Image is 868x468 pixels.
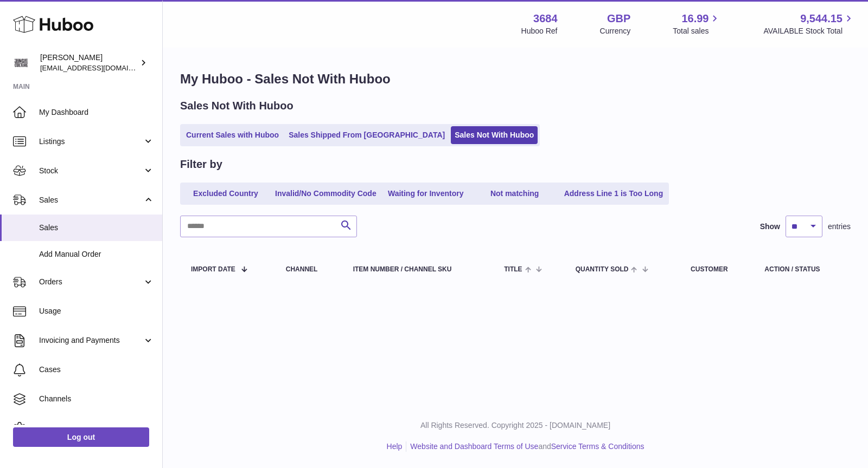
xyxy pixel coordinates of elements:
a: Help [387,442,403,451]
p: All Rights Reserved. Copyright 2025 - [DOMAIN_NAME] [171,420,859,431]
a: Not matching [471,185,558,203]
img: theinternationalventure@gmail.com [13,55,29,71]
span: AVAILABLE Stock Total [763,26,855,36]
a: Address Line 1 is Too Long [560,185,667,203]
div: [PERSON_NAME] [40,53,138,73]
a: Service Terms & Conditions [551,442,644,451]
a: Log out [13,427,149,447]
span: Quantity Sold [576,266,629,273]
h1: My Huboo - Sales Not With Huboo [180,70,851,88]
span: Stock [39,166,143,176]
a: Excluded Country [182,185,269,203]
span: Sales [39,195,143,205]
div: Currency [600,26,631,36]
span: entries [828,222,851,232]
a: Current Sales with Huboo [182,126,283,144]
span: 16.99 [681,11,709,26]
span: 9,544.15 [800,11,843,26]
h2: Sales Not With Huboo [180,99,293,113]
span: Listings [39,136,143,147]
a: Waiting for Inventory [382,185,469,203]
a: Invalid/No Commodity Code [271,185,380,203]
div: Item Number / Channel SKU [353,266,483,273]
span: [EMAIL_ADDRESS][DOMAIN_NAME] [40,63,159,72]
span: Sales [39,223,154,233]
div: Channel [286,266,331,273]
span: Add Manual Order [39,249,154,259]
span: My Dashboard [39,107,154,118]
span: Title [504,266,522,273]
strong: 3684 [533,11,558,26]
a: 9,544.15 AVAILABLE Stock Total [763,11,855,36]
span: Usage [39,306,154,316]
span: Cases [39,365,154,375]
div: Action / Status [764,266,840,273]
li: and [406,441,644,452]
h2: Filter by [180,157,222,172]
span: Total sales [673,26,721,36]
span: Orders [39,277,143,287]
a: Sales Shipped From [GEOGRAPHIC_DATA] [285,126,449,144]
label: Show [760,222,780,232]
span: Invoicing and Payments [39,335,143,346]
span: Import date [191,266,235,273]
strong: GBP [607,11,630,26]
div: Huboo Ref [521,26,558,36]
div: Customer [691,266,743,273]
a: Sales Not With Huboo [451,126,538,144]
span: Channels [39,394,154,404]
a: 16.99 Total sales [673,11,721,36]
a: Website and Dashboard Terms of Use [410,442,538,451]
span: Settings [39,423,154,433]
